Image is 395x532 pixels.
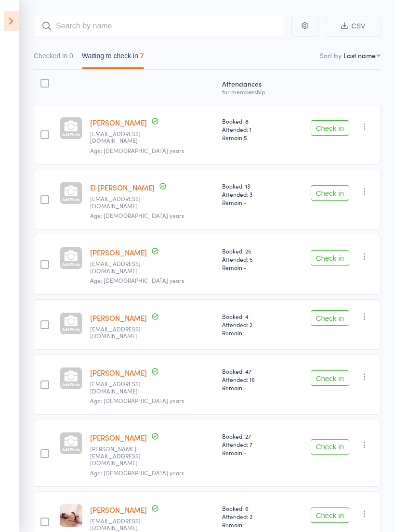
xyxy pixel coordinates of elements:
input: Search by name [34,15,284,37]
span: Attended: 16 [222,375,280,383]
span: Age: [DEMOGRAPHIC_DATA] years [90,276,184,284]
span: - [244,263,247,271]
span: Remain: [222,329,280,337]
div: Atten­dances [218,74,284,100]
a: [PERSON_NAME] [90,247,147,257]
span: Attended: 5 [222,255,280,263]
span: - [244,198,247,206]
span: Age: [DEMOGRAPHIC_DATA] years [90,469,184,477]
span: Age: [DEMOGRAPHIC_DATA] years [90,396,184,405]
span: Remain: [222,198,280,206]
small: ekbelcher@hotmail.com [90,195,153,209]
a: [PERSON_NAME] [90,313,147,323]
span: Attended: 1 [222,125,280,133]
button: Check in [311,507,349,523]
img: image1746361362.png [60,504,82,527]
span: Attended: 2 [222,512,280,520]
span: Remain: [222,133,280,141]
span: Remain: [222,263,280,271]
a: El [PERSON_NAME] [90,182,155,192]
span: Attended: 7 [222,440,280,448]
span: Remain: [222,448,280,456]
small: uplifttraining.ult@gmail.com [90,326,153,340]
a: [PERSON_NAME] [90,367,147,378]
small: samanthagcabot@gmail.com [90,260,153,274]
button: Waiting to check in7 [82,47,144,69]
button: Check in [311,120,349,136]
span: - [244,448,247,456]
small: whinniemartinibasil@gmail.com [90,130,153,144]
span: Booked: 13 [222,182,280,190]
span: - [244,383,247,392]
span: Booked: 8 [222,117,280,125]
span: Booked: 4 [222,312,280,320]
a: [PERSON_NAME] [90,505,147,515]
small: jessie_snake@hotmail.com [90,445,153,466]
div: Last name [343,51,376,60]
small: briannajmwilliams@gmail.com [90,518,153,532]
button: Check in [311,370,349,386]
span: Remain: [222,383,280,392]
span: Remain: [222,520,280,529]
button: Check in [311,185,349,201]
a: [PERSON_NAME] [90,117,147,127]
div: 7 [140,52,144,60]
button: Check in [311,250,349,266]
small: chantellejadeveitch24@gmail.com [90,380,153,394]
span: Age: [DEMOGRAPHIC_DATA] years [90,211,184,219]
button: Check in [311,310,349,326]
a: [PERSON_NAME] [90,432,147,443]
span: 5 [244,133,247,141]
button: CSV [326,16,381,37]
button: Checked in0 [34,47,73,69]
div: 0 [69,52,73,60]
span: Booked: 47 [222,367,280,375]
span: Attended: 3 [222,190,280,198]
span: Booked: 27 [222,432,280,440]
span: Booked: 6 [222,504,280,512]
span: - [244,520,247,529]
span: Attended: 2 [222,320,280,329]
div: for membership [222,89,280,95]
span: Booked: 25 [222,247,280,255]
label: Sort by [320,51,342,60]
span: Age: [DEMOGRAPHIC_DATA] years [90,146,184,154]
button: Check in [311,439,349,455]
span: - [244,329,247,337]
